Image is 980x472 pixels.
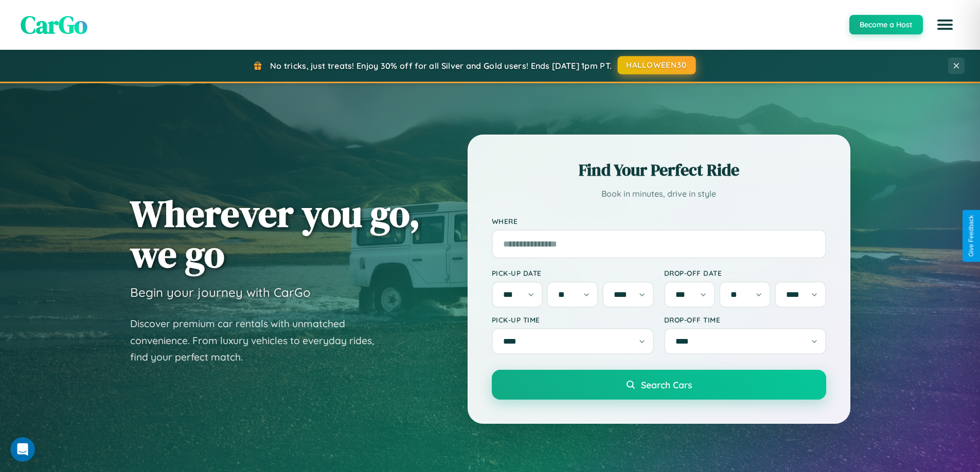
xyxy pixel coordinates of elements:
[492,217,826,225] label: Where
[492,315,654,324] label: Pick-up Time
[664,269,826,277] label: Drop-off Date
[21,8,87,42] span: CarGo
[618,56,696,74] button: HALLOWEEN30
[130,193,420,274] h1: Wherever you go, we go
[664,315,826,324] label: Drop-off Time
[10,437,35,462] iframe: Intercom live chat
[130,315,387,366] p: Discover premium car rentals with unmatched convenience. From luxury vehicles to everyday rides, ...
[492,159,826,181] h2: Find Your Perfect Ride
[931,10,959,39] button: Open menu
[968,215,975,257] div: Give Feedback
[492,269,654,277] label: Pick-up Date
[849,15,923,34] button: Become a Host
[641,379,692,390] span: Search Cars
[492,370,826,400] button: Search Cars
[492,186,826,201] p: Book in minutes, drive in style
[130,285,311,300] h3: Begin your journey with CarGo
[270,61,612,71] span: No tricks, just treats! Enjoy 30% off for all Silver and Gold users! Ends [DATE] 1pm PT.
